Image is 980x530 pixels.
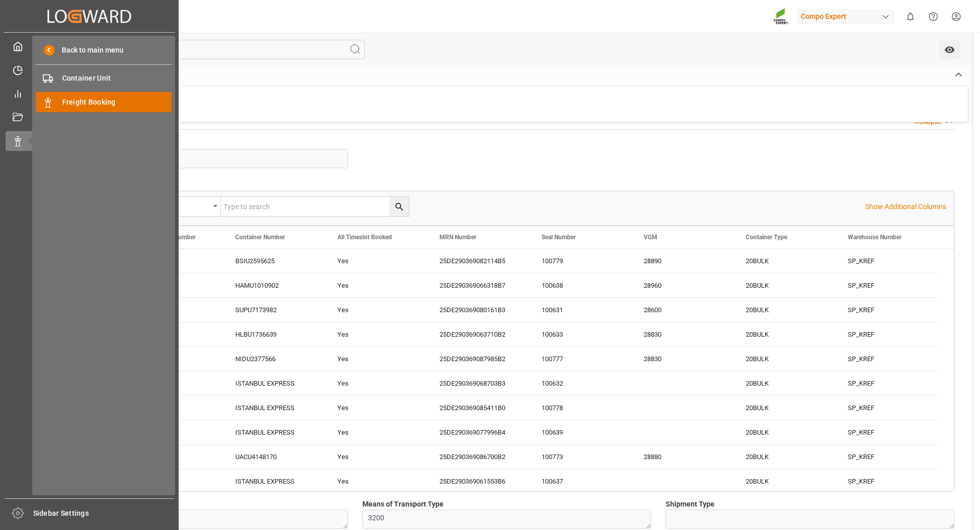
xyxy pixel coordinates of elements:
[6,36,173,56] a: My Cockpit
[223,396,325,420] div: ISTANBUL EXPRESS
[746,249,823,273] div: 20BULK
[33,508,175,519] span: Sidebar Settings
[836,249,938,273] div: SP_KREF
[427,445,529,469] div: 25DE290369086700B2
[439,234,476,241] span: MRN Number
[746,274,823,297] div: 20BULK
[150,199,210,211] div: Equals
[529,273,631,297] div: 100638
[6,60,173,80] a: Timeslot Management
[836,469,938,493] div: SP_KREF
[337,234,392,241] span: All Timeslot Booked
[836,273,938,297] div: SP_KREF
[121,273,938,298] div: Press SPACE to select this row.
[836,396,938,420] div: SP_KREF
[223,445,325,469] div: UACU4148170
[631,298,733,322] div: 28600
[836,347,938,371] div: SP_KREF
[337,274,415,297] div: Yes
[223,249,325,273] div: BSIU2595625
[337,298,415,322] div: Yes
[362,510,651,529] textarea: 3200
[223,469,325,493] div: ISTANBUL EXPRESS
[631,322,733,346] div: 28830
[427,469,529,493] div: 25DE290369061553B6
[337,249,415,273] div: Yes
[836,371,938,395] div: SP_KREF
[36,92,171,112] a: Freight Booking
[631,273,733,297] div: 28960
[337,470,415,493] div: Yes
[36,68,171,88] a: Container Unit
[389,197,409,216] button: search button
[121,420,938,445] div: Press SPACE to select this row.
[223,347,325,371] div: NIDU2377566
[922,5,945,28] button: Help Center
[121,469,938,494] div: Press SPACE to select this row.
[427,322,529,346] div: 25DE290369063710B2
[144,197,221,216] button: open menu
[836,445,938,469] div: SP_KREF
[427,249,529,273] div: 25DE290369082114B5
[529,371,631,395] div: 100632
[746,234,787,241] span: Container Type
[529,420,631,444] div: 100639
[62,73,172,84] span: Container Unit
[221,197,409,216] input: Type to search
[542,234,576,241] span: Seal Number
[848,234,901,241] span: Warehouse Number
[797,7,899,26] button: Compo Expert
[337,323,415,346] div: Yes
[631,347,733,371] div: 28830
[427,371,529,395] div: 25DE290369068703B3
[55,45,124,56] span: Back to main menu
[223,371,325,395] div: ISTANBUL EXPRESS
[223,420,325,444] div: ISTANBUL EXPRESS
[529,445,631,469] div: 100773
[529,322,631,346] div: 100633
[836,420,938,444] div: SP_KREF
[746,421,823,444] div: 20BULK
[427,420,529,444] div: 25DE290369077996B4
[59,510,348,529] textarea: ZSEA
[939,40,960,59] button: open menu
[427,347,529,371] div: 25DE290369087985B2
[529,298,631,322] div: 100631
[121,347,938,371] div: Press SPACE to select this row.
[337,445,415,469] div: Yes
[746,347,823,371] div: 20BULK
[121,322,938,347] div: Press SPACE to select this row.
[746,323,823,346] div: 20BULK
[746,372,823,395] div: 20BULK
[427,298,529,322] div: 25DE290369080161B3
[836,298,938,322] div: SP_KREF
[631,249,733,273] div: 28890
[644,234,657,241] span: VGM
[223,322,325,346] div: HLBU1736639
[427,273,529,297] div: 25DE290369066318B7
[223,273,325,297] div: HAMU1010902
[773,8,790,26] img: Screenshot%202023-09-29%20at%2010.02.21.png_1712312052.png
[427,396,529,420] div: 25DE290369085411B0
[746,445,823,469] div: 20BULK
[337,396,415,420] div: Yes
[235,234,285,241] span: Container Number
[529,249,631,273] div: 100779
[529,396,631,420] div: 100778
[337,421,415,444] div: Yes
[121,298,938,322] div: Press SPACE to select this row.
[746,396,823,420] div: 20BULK
[223,298,325,322] div: SUPU7173982
[899,5,922,28] button: show 0 new notifications
[362,499,444,510] span: Means of Transport Type
[746,470,823,493] div: 20BULK
[666,499,715,510] span: Shipment Type
[121,249,938,273] div: Press SPACE to select this row.
[121,396,938,420] div: Press SPACE to select this row.
[631,445,733,469] div: 28880
[529,469,631,493] div: 100637
[62,97,172,108] span: Freight Booking
[121,371,938,396] div: Press SPACE to select this row.
[121,445,938,469] div: Press SPACE to select this row.
[47,40,365,59] input: Search Fields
